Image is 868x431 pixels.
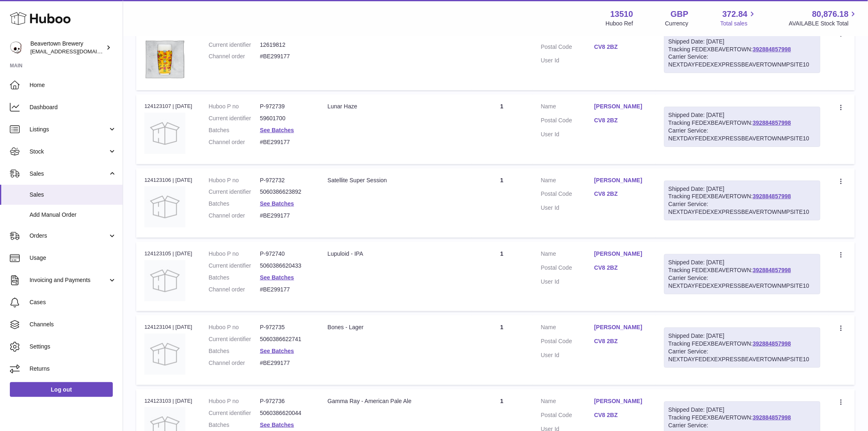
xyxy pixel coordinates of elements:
[209,335,260,343] dt: Current identifier
[209,200,260,208] dt: Batches
[541,351,594,359] dt: User Id
[260,323,311,331] dd: P-972735
[328,250,463,258] div: Lupuloid - IPA
[541,278,594,286] dt: User Id
[541,250,594,260] dt: Name
[30,276,108,284] span: Invoicing and Payments
[669,259,816,266] div: Shipped Date: [DATE]
[209,347,260,355] dt: Batches
[144,397,192,405] div: 124123103 | [DATE]
[30,191,116,199] span: Sales
[260,335,311,343] dd: 5060386622741
[260,188,311,196] dd: 5060386623892
[144,177,192,184] div: 124123106 | [DATE]
[541,117,594,126] dt: Postal Code
[144,113,185,154] img: no-photo.jpg
[260,359,311,367] dd: #BE299177
[30,254,116,262] span: Usage
[260,422,294,428] a: See Batches
[606,20,633,28] div: Huboo Ref
[789,9,858,28] a: 80,876.18 AVAILABLE Stock Total
[753,340,791,347] a: 392884857998
[30,103,116,111] span: Dashboard
[669,332,816,340] div: Shipped Date: [DATE]
[594,177,648,184] a: [PERSON_NAME]
[30,321,116,328] span: Channels
[209,115,260,122] dt: Current identifier
[209,274,260,282] dt: Batches
[30,48,121,55] span: [EMAIL_ADDRESS][DOMAIN_NAME]
[260,397,311,405] dd: P-972736
[30,211,116,219] span: Add Manual Order
[209,212,260,220] dt: Channel order
[209,397,260,405] dt: Huboo P no
[10,382,113,397] a: Log out
[209,286,260,293] dt: Channel order
[209,177,260,184] dt: Huboo P no
[594,397,648,405] a: [PERSON_NAME]
[594,43,648,51] a: CV8 2BZ
[541,190,594,200] dt: Postal Code
[541,57,594,64] dt: User Id
[722,9,747,20] span: 372.84
[669,274,816,290] div: Carrier Service: NEXTDAYFEDEXEXPRESSBEAVERTOWNMPSITE10
[753,193,791,199] a: 392884857998
[471,315,533,385] td: 1
[471,168,533,238] td: 1
[541,204,594,212] dt: User Id
[144,323,192,331] div: 124123104 | [DATE]
[541,177,594,186] dt: Name
[30,81,116,89] span: Home
[209,53,260,60] dt: Channel order
[144,334,185,375] img: no-photo.jpg
[260,274,294,281] a: See Batches
[789,20,858,28] span: AVAILABLE Stock Total
[594,411,648,419] a: CV8 2BZ
[594,117,648,124] a: CV8 2BZ
[664,107,820,147] div: Tracking FEDEXBEAVERTOWN:
[209,262,260,270] dt: Current identifier
[753,46,791,53] a: 392884857998
[471,21,533,90] td: 1
[594,264,648,272] a: CV8 2BZ
[669,53,816,69] div: Carrier Service: NEXTDAYFEDEXEXPRESSBEAVERTOWNMPSITE10
[30,343,116,351] span: Settings
[669,111,816,119] div: Shipped Date: [DATE]
[260,262,311,270] dd: 5060386620433
[209,103,260,110] dt: Huboo P no
[260,409,311,417] dd: 5060386620044
[720,9,757,28] a: 372.84 Total sales
[260,177,311,184] dd: P-972732
[753,267,791,273] a: 392884857998
[541,264,594,274] dt: Postal Code
[260,41,311,49] dd: 12619812
[471,242,533,311] td: 1
[30,170,108,178] span: Sales
[753,414,791,421] a: 392884857998
[209,409,260,417] dt: Current identifier
[30,365,116,373] span: Returns
[260,138,311,146] dd: #BE299177
[260,250,311,258] dd: P-972740
[30,232,108,240] span: Orders
[471,94,533,164] td: 1
[669,38,816,46] div: Shipped Date: [DATE]
[328,177,463,184] div: Satellite Super Session
[664,328,820,368] div: Tracking FEDEXBEAVERTOWN:
[144,103,192,110] div: 124123107 | [DATE]
[209,41,260,49] dt: Current identifier
[209,188,260,196] dt: Current identifier
[144,39,185,80] img: beavertown-brewery-psychedlic-pint-glass_36326ebd-29c0-4cac-9570-52cf9d517ba4.png
[209,138,260,146] dt: Channel order
[260,212,311,220] dd: #BE299177
[594,250,648,258] a: [PERSON_NAME]
[541,103,594,112] dt: Name
[209,359,260,367] dt: Channel order
[812,9,849,20] span: 80,876.18
[671,9,688,20] strong: GBP
[594,337,648,345] a: CV8 2BZ
[541,43,594,53] dt: Postal Code
[328,103,463,110] div: Lunar Haze
[30,126,108,133] span: Listings
[328,323,463,331] div: Bones - Lager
